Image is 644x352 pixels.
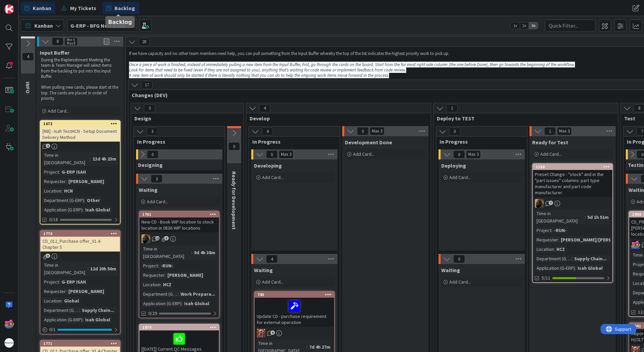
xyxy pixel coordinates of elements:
span: 0 [449,127,460,136]
div: Application (G-ERP) [141,300,182,307]
span: : [66,288,67,295]
div: Time in [GEOGRAPHIC_DATA] [42,151,90,166]
span: : [575,264,576,272]
div: 1672 [43,121,120,126]
span: Kanban [34,22,53,30]
div: 1100Preset Change - "stock" and in the "part issues" columns: part type manufacturer and part cod... [533,164,612,197]
div: 785 [258,292,334,297]
div: Project [42,168,59,176]
em: Once a piece of work is finished, instead of immediately pulling a new item from the Input Buffer... [129,62,575,67]
span: Backlog [115,4,135,12]
span: Design [134,115,235,122]
div: G-ERP ISAH [60,168,88,176]
span: : [158,262,159,269]
div: 1770CD_012_Purchase offer_V1.4- Chapter 5 [40,231,120,252]
div: Department (G-ERP) [42,306,79,314]
span: Add Card... [353,151,375,157]
span: 2x [520,22,529,29]
span: In Progress [440,138,519,145]
a: Backlog [102,2,139,14]
span: 4 [22,53,34,61]
span: 1 [544,127,556,135]
span: 7 [549,201,553,205]
span: Ready for Test [532,139,568,146]
div: [NB] - Isah TestHCN - Setup Document Delivery Method [40,127,120,142]
div: Supply Chain... [80,306,116,314]
span: 0 [453,150,465,158]
span: Deploy to TEST [437,115,610,122]
img: JK [631,240,640,249]
div: Application (G-ERP) [535,264,575,272]
span: : [61,187,62,195]
span: : [551,227,552,234]
div: 1770 [40,231,120,237]
div: Project [535,227,551,234]
div: Max 3 [281,153,291,156]
div: Max 3 [559,129,570,133]
span: : [558,236,559,243]
div: Application (G-ERP) [42,316,83,323]
div: JK [255,329,334,338]
span: 17 [141,81,153,89]
div: HCZ [555,245,567,253]
div: -RUN- [552,227,568,234]
div: 9d 4h 38m [192,249,217,256]
em: Look for items that need to be fixed (even if they are not assigned to you), anything that’s wait... [129,67,406,73]
div: Supply Chain... [573,255,608,262]
div: Time in [GEOGRAPHIC_DATA] [141,245,191,260]
span: 28 [138,38,150,46]
img: JK [4,319,14,329]
span: 3 [46,254,50,258]
span: 1 [46,144,50,148]
div: Project [42,278,59,286]
img: avatar [4,338,14,348]
div: 13d 4h 23m [91,155,118,163]
div: 1672 [40,121,120,127]
div: Max 3 [468,153,479,156]
div: Isah Global [183,300,211,307]
div: Time in [GEOGRAPHIC_DATA] [535,210,585,225]
div: [PERSON_NAME] [166,271,205,279]
div: Location [141,281,160,288]
div: Isah Global [84,206,112,213]
div: New CD - Book WIP location to stock location in 0836 WIP locations [139,217,219,232]
span: Support [14,1,31,9]
span: : [191,249,192,256]
span: Development Done [345,139,392,146]
div: 12d 20h 50m [89,265,118,272]
div: [PERSON_NAME] [67,288,106,295]
span: Add Card... [540,151,562,157]
div: 1771 [40,341,120,347]
div: HCZ [161,281,173,288]
div: Location [42,187,61,195]
div: -RUN- [159,262,175,269]
div: HCN [62,187,74,195]
div: 785Update CD - purchase requirement for external operation [255,292,334,327]
span: : [84,197,85,204]
h5: Backlog [108,19,132,25]
div: Max 3 [372,129,382,133]
span: 3x [529,22,538,29]
div: 1100 [533,164,612,170]
div: 1701 [142,212,219,217]
div: 1771 [43,341,120,346]
span: 0 [453,255,465,263]
span: 3 [164,236,169,240]
span: Waiting [139,186,158,193]
span: 11 [155,236,160,240]
img: JK [257,329,265,338]
div: [PERSON_NAME] [67,178,106,185]
div: Requester [535,236,558,243]
div: Work Prepara... [179,290,217,298]
span: 5/11 [542,274,550,282]
div: 785 [255,292,334,298]
span: 0 [266,150,278,158]
span: 3 [144,104,155,112]
div: ND [139,234,219,243]
span: : [165,271,166,279]
b: G-ERP - BFG New Build [70,22,125,29]
a: My Tickets [57,2,100,14]
span: : [83,316,84,323]
span: Add Card... [449,279,471,285]
span: 8 [52,37,63,46]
